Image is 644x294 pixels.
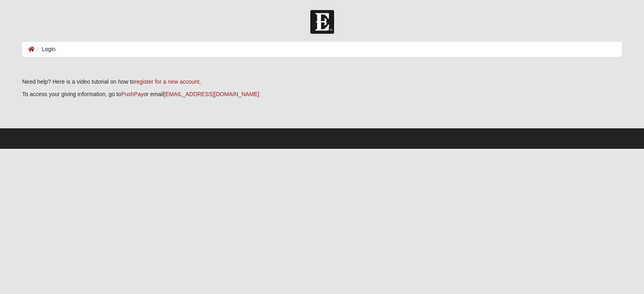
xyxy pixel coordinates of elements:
[121,91,144,97] a: PushPay
[22,78,622,86] p: Need help? Here is a video tutorial on how to .
[310,10,334,34] img: Church of Eleven22 Logo
[134,78,199,85] a: register for a new account
[35,45,56,53] li: Login
[22,90,622,99] p: To access your giving information, go to or email
[164,91,259,97] a: [EMAIL_ADDRESS][DOMAIN_NAME]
